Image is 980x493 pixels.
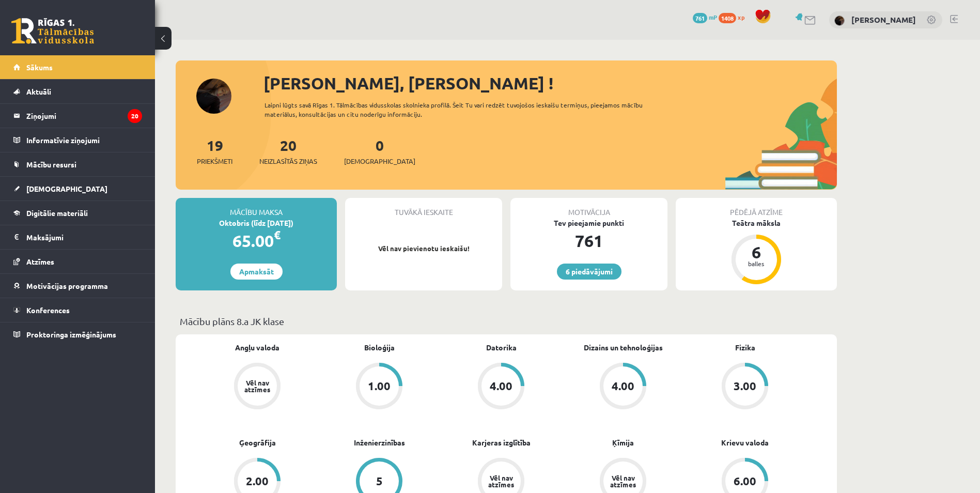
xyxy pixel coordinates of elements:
[318,363,440,411] a: 1.00
[721,437,769,448] a: Krievu valoda
[196,363,318,411] a: Vēl nav atzīmes
[350,243,497,254] p: Vēl nav pievienotu ieskaišu!
[26,104,142,128] legend: Ziņojumi
[176,228,337,253] div: 65.00
[259,136,317,166] a: 20Neizlasītās ziņas
[472,437,531,448] a: Karjeras izglītība
[693,13,707,23] span: 761
[13,104,142,128] a: Ziņojumi20
[13,128,142,152] a: Informatīvie ziņojumi
[734,475,756,487] div: 6.00
[584,342,663,353] a: Dizains un tehnoloģijas
[344,156,415,166] span: [DEMOGRAPHIC_DATA]
[486,342,517,353] a: Datorika
[719,13,750,21] a: 1408 xp
[487,474,516,488] div: Vēl nav atzīmes
[851,14,916,25] a: [PERSON_NAME]
[364,342,395,353] a: Bioloģija
[719,13,736,23] span: 1408
[26,225,142,249] legend: Maksājumi
[490,380,512,392] div: 4.00
[368,380,391,392] div: 1.00
[26,128,142,152] legend: Informatīvie ziņojumi
[440,363,562,411] a: 4.00
[26,63,53,72] span: Sākums
[709,13,717,21] span: mP
[13,298,142,322] a: Konferences
[26,330,116,339] span: Proktoringa izmēģinājums
[676,198,837,218] div: Pēdējā atzīme
[13,55,142,79] a: Sākums
[13,250,142,273] a: Atzīmes
[693,13,717,21] a: 761 mP
[13,225,142,249] a: Maksājumi
[609,474,637,488] div: Vēl nav atzīmes
[345,198,502,218] div: Tuvākā ieskaite
[13,177,142,201] a: [DEMOGRAPHIC_DATA]
[26,160,76,169] span: Mācību resursi
[834,16,845,26] img: Jasmīne Ozola
[562,363,684,411] a: 4.00
[684,363,806,411] a: 3.00
[676,218,837,286] a: Teātra māksla 6 balles
[243,379,272,393] div: Vēl nav atzīmes
[128,109,142,123] i: 20
[13,201,142,225] a: Digitālie materiāli
[11,18,94,44] a: Rīgas 1. Tālmācības vidusskola
[354,437,405,448] a: Inženierzinības
[26,281,108,290] span: Motivācijas programma
[13,152,142,176] a: Mācību resursi
[738,13,744,21] span: xp
[741,244,772,260] div: 6
[612,437,634,448] a: Ķīmija
[557,264,621,280] a: 6 piedāvājumi
[510,228,667,253] div: 761
[176,218,337,228] div: Oktobris (līdz [DATE])
[13,322,142,346] a: Proktoringa izmēģinājums
[235,342,279,353] a: Angļu valoda
[612,380,634,392] div: 4.00
[676,218,837,228] div: Teātra māksla
[26,208,88,218] span: Digitālie materiāli
[26,184,107,193] span: [DEMOGRAPHIC_DATA]
[230,264,283,280] a: Apmaksāt
[180,314,833,328] p: Mācību plāns 8.a JK klase
[510,198,667,218] div: Motivācija
[735,342,755,353] a: Fizika
[734,380,756,392] div: 3.00
[13,274,142,298] a: Motivācijas programma
[246,475,269,487] div: 2.00
[26,305,70,315] span: Konferences
[197,156,232,166] span: Priekšmeti
[265,100,661,119] div: Laipni lūgts savā Rīgas 1. Tālmācības vidusskolas skolnieka profilā. Šeit Tu vari redzēt tuvojošo...
[13,80,142,103] a: Aktuāli
[510,218,667,228] div: Tev pieejamie punkti
[259,156,317,166] span: Neizlasītās ziņas
[376,475,383,487] div: 5
[344,136,415,166] a: 0[DEMOGRAPHIC_DATA]
[26,87,51,96] span: Aktuāli
[26,257,54,266] span: Atzīmes
[741,260,772,267] div: balles
[197,136,232,166] a: 19Priekšmeti
[239,437,276,448] a: Ģeogrāfija
[176,198,337,218] div: Mācību maksa
[274,227,281,242] span: €
[263,71,837,96] div: [PERSON_NAME], [PERSON_NAME] !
